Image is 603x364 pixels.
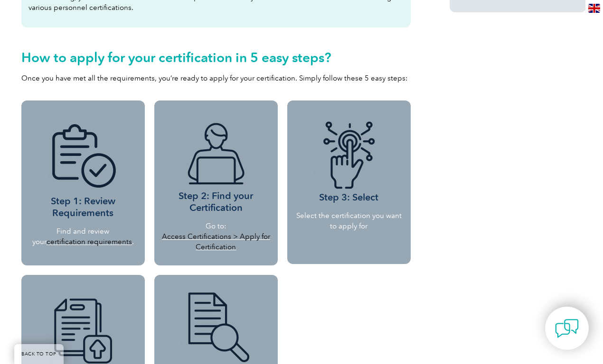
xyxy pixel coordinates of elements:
a: Access Certifications > Apply for Certification [162,232,270,251]
img: en [588,4,600,13]
h2: How to apply for your certification in 5 easy steps? [21,50,411,65]
p: Once you have met all the requirements, you’re ready to apply for your certification. Simply foll... [21,73,411,83]
h3: Step 3: Select [294,120,404,203]
p: Select the certification you want to apply for [294,210,404,231]
a: certification requirements [47,237,132,246]
h3: Step 1: Review Requirements [32,124,134,219]
p: Find and review your . [32,226,134,247]
h3: Step 2: Find your Certification [160,119,272,214]
p: Go to: [160,221,272,252]
a: BACK TO TOP [14,344,64,364]
img: contact-chat.png [555,317,579,340]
